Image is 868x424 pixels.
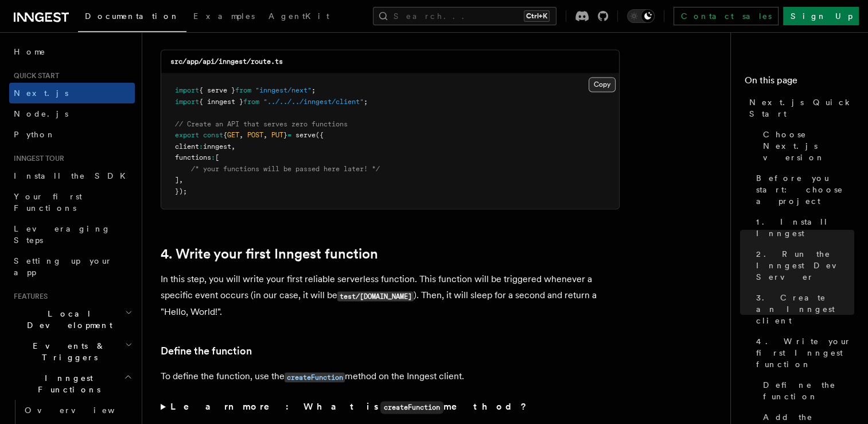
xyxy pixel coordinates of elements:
a: Examples [186,3,262,31]
span: Inngest Functions [9,372,124,395]
code: createFunction [380,401,443,414]
span: : [211,153,215,161]
span: Quick start [9,71,59,80]
span: functions [175,153,211,161]
button: Events & Triggers [9,336,135,368]
span: Define the function [763,379,854,402]
a: Node.js [9,103,135,124]
span: Your first Functions [14,192,82,213]
a: Documentation [78,3,186,32]
code: test/[DOMAIN_NAME] [337,291,414,301]
a: 4. Write your first Inngest function [161,246,378,262]
span: ] [175,176,179,184]
code: createFunction [285,372,345,382]
span: Local Development [9,308,125,331]
span: Install the SDK [14,171,133,180]
span: "inngest/next" [255,86,312,94]
a: Leveraging Steps [9,218,135,250]
span: Features [9,292,48,301]
span: , [239,131,243,139]
span: 1. Install Inngest [756,216,854,239]
a: Define the function [758,375,854,407]
span: Next.js Quick Start [749,97,854,120]
h4: On this page [745,74,854,92]
span: client [175,142,199,151]
a: Your first Functions [9,186,135,218]
a: Python [9,124,135,145]
span: /* your functions will be passed here later! */ [191,165,380,173]
span: POST [247,131,263,139]
button: Search...Ctrl+K [373,7,556,25]
span: Examples [193,11,255,21]
a: Overview [20,400,135,421]
span: Overview [25,406,143,415]
span: AgentKit [268,11,329,21]
a: Next.js [9,83,135,103]
span: , [179,176,183,184]
span: Next.js [14,88,68,98]
a: Home [9,41,135,62]
a: Define the function [161,343,252,359]
strong: Learn more: What is method? [170,401,529,412]
span: ; [312,86,316,94]
a: Next.js Quick Start [745,92,854,124]
span: // Create an API that serves zero functions [175,120,348,128]
span: 3. Create an Inngest client [756,292,854,326]
a: Sign Up [783,7,859,25]
button: Toggle dark mode [627,9,655,23]
span: Choose Next.js version [763,129,854,163]
button: Inngest Functions [9,368,135,400]
span: Documentation [85,11,180,21]
button: Local Development [9,303,135,336]
span: ({ [316,131,324,139]
span: Python [14,130,56,139]
span: const [203,131,223,139]
span: = [287,131,291,139]
a: Setting up your app [9,250,135,283]
span: import [175,98,199,106]
span: PUT [271,131,283,139]
span: 2. Run the Inngest Dev Server [756,248,854,283]
span: } [283,131,287,139]
a: 3. Create an Inngest client [752,287,854,331]
span: , [231,142,235,151]
a: Choose Next.js version [758,124,854,168]
span: serve [295,131,316,139]
summary: Learn more: What iscreateFunctionmethod? [161,399,620,415]
code: src/app/api/inngest/route.ts [170,57,283,65]
span: Home [14,46,46,57]
span: , [263,131,267,139]
p: In this step, you will write your first reliable serverless function. This function will be trigg... [161,271,620,320]
kbd: Ctrl+K [524,10,550,22]
span: Leveraging Steps [14,224,111,245]
a: 1. Install Inngest [752,211,854,244]
span: from [235,86,251,94]
span: { [223,131,227,139]
span: import [175,86,199,94]
span: inngest [203,142,231,151]
a: Before you start: choose a project [752,168,854,211]
span: Events & Triggers [9,340,125,363]
a: Install the SDK [9,165,135,186]
span: "../../../inngest/client" [263,98,364,106]
span: export [175,131,199,139]
span: ; [364,98,368,106]
span: GET [227,131,239,139]
span: Node.js [14,109,68,118]
span: Setting up your app [14,256,112,277]
span: { serve } [199,86,235,94]
button: Copy [589,77,616,92]
a: Contact sales [674,7,779,25]
a: 2. Run the Inngest Dev Server [752,244,854,287]
a: AgentKit [262,3,336,31]
p: To define the function, use the method on the Inngest client. [161,368,620,385]
span: { inngest } [199,98,243,106]
span: }); [175,187,187,195]
a: createFunction [285,371,345,381]
span: Before you start: choose a project [756,172,854,207]
span: Inngest tour [9,154,64,163]
span: : [199,142,203,151]
span: [ [215,153,219,161]
a: 4. Write your first Inngest function [752,331,854,375]
span: 4. Write your first Inngest function [756,336,854,370]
